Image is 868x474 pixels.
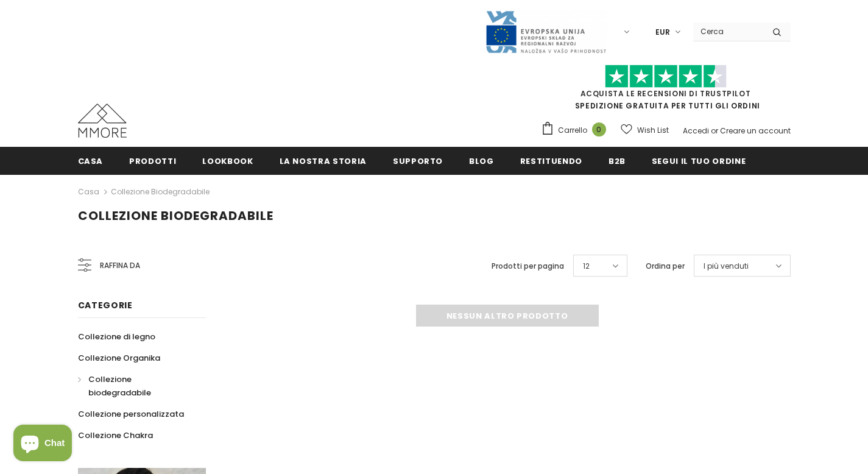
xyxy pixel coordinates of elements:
[580,88,751,99] a: Acquista le recensioni di TrustPilot
[637,124,669,136] span: Wish List
[78,352,160,364] span: Collezione Organika
[704,260,749,272] span: I più venduti
[100,259,140,272] span: Raffina da
[485,26,607,37] a: Javni Razpis
[280,155,367,167] span: La nostra storia
[693,23,763,40] input: Search Site
[605,65,727,88] img: Fidati di Pilot Stars
[78,369,192,403] a: Collezione biodegradabile
[541,121,612,140] a: Carrello 0
[609,155,626,167] span: B2B
[520,155,582,167] span: Restituendo
[646,260,685,272] label: Ordina per
[78,347,160,369] a: Collezione Organika
[558,124,587,136] span: Carrello
[711,126,718,136] span: or
[78,425,153,446] a: Collezione Chakra
[78,299,133,311] span: Categorie
[129,155,176,167] span: Prodotti
[485,10,607,54] img: Javni Razpis
[683,126,709,136] a: Accedi
[202,147,253,174] a: Lookbook
[469,155,494,167] span: Blog
[655,26,670,38] span: EUR
[492,260,564,272] label: Prodotti per pagina
[592,122,606,136] span: 0
[88,373,151,398] span: Collezione biodegradabile
[652,155,746,167] span: Segui il tuo ordine
[583,260,590,272] span: 12
[78,207,273,224] span: Collezione biodegradabile
[78,185,99,199] a: Casa
[78,403,184,425] a: Collezione personalizzata
[621,119,669,141] a: Wish List
[520,147,582,174] a: Restituendo
[393,155,443,167] span: supporto
[78,155,104,167] span: Casa
[78,326,155,347] a: Collezione di legno
[652,147,746,174] a: Segui il tuo ordine
[78,430,153,441] span: Collezione Chakra
[541,70,791,111] span: SPEDIZIONE GRATUITA PER TUTTI GLI ORDINI
[469,147,494,174] a: Blog
[720,126,791,136] a: Creare un account
[111,186,210,197] a: Collezione biodegradabile
[202,155,253,167] span: Lookbook
[78,104,127,138] img: Casi MMORE
[78,331,155,342] span: Collezione di legno
[78,408,184,420] span: Collezione personalizzata
[78,147,104,174] a: Casa
[393,147,443,174] a: supporto
[280,147,367,174] a: La nostra storia
[10,425,76,464] inbox-online-store-chat: Shopify online store chat
[609,147,626,174] a: B2B
[129,147,176,174] a: Prodotti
